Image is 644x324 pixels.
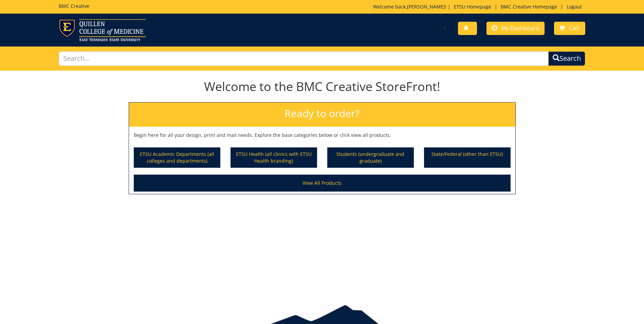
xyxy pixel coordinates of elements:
[501,24,539,32] span: My Dashboard
[231,148,316,167] a: ETSU Health (all clinics with ETSU Health branding)
[134,148,220,167] a: ETSU Academic Departments (all colleges and departments)
[59,3,89,8] h5: BMC Creative
[563,3,585,10] a: Logout
[328,148,413,167] a: Students (undergraduate and graduate)
[548,51,585,66] button: Search
[407,3,445,10] a: [PERSON_NAME]
[373,3,585,10] p: Welcome back, ! | | |
[134,132,511,139] p: Begin here for all your design, print and mail needs. Explore the base categories below or click ...
[129,80,516,93] h1: Welcome to the BMC Creative StoreFront!
[569,24,580,32] span: Cart
[59,19,146,41] img: ETSU logo
[129,103,515,127] h2: Ready to order?
[450,3,495,10] a: ETSU Homepage
[554,22,585,35] a: Cart
[425,148,510,167] a: State/Federal (other than ETSU)
[486,22,545,35] a: My Dashboard
[134,175,511,192] a: View All Products
[59,51,549,66] input: Search...
[497,3,560,10] a: BMC Creative Homepage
